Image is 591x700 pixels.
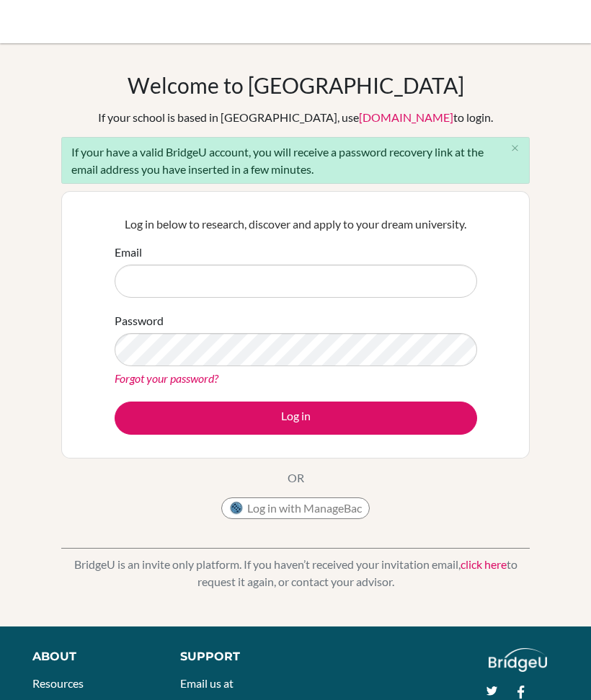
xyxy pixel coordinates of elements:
[288,469,304,487] p: OR
[461,557,507,571] a: click here
[115,402,477,435] button: Log in
[128,72,464,98] h1: Welcome to [GEOGRAPHIC_DATA]
[510,143,520,154] i: close
[180,648,283,665] div: Support
[61,556,530,590] p: BridgeU is an invite only platform. If you haven’t received your invitation email, to request it ...
[221,497,370,519] button: Log in with ManageBac
[32,676,84,690] a: Resources
[115,216,477,233] p: Log in below to research, discover and apply to your dream university.
[32,648,148,665] div: About
[500,138,529,159] button: Close
[489,648,547,672] img: logo_white@2x-f4f0deed5e89b7ecb1c2cc34c3e3d731f90f0f143d5ea2071677605dd97b5244.png
[359,110,453,124] a: [DOMAIN_NAME]
[115,371,218,385] a: Forgot your password?
[115,312,164,329] label: Password
[61,137,530,184] div: If your have a valid BridgeU account, you will receive a password recovery link at the email addr...
[98,109,493,126] div: If your school is based in [GEOGRAPHIC_DATA], use to login.
[115,244,142,261] label: Email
